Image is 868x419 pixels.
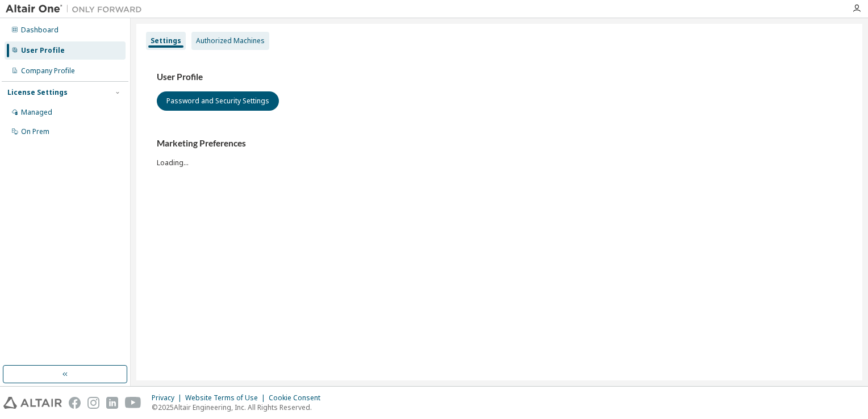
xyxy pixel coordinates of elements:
[157,138,842,149] h3: Marketing Preferences
[269,393,327,403] div: Cookie Consent
[69,397,81,409] img: facebook.svg
[21,26,59,35] div: Dashboard
[151,36,181,45] div: Settings
[196,36,265,45] div: Authorized Machines
[21,66,75,76] div: Company Profile
[21,108,52,117] div: Managed
[157,91,279,111] button: Password and Security Settings
[3,397,62,409] img: altair_logo.svg
[87,397,99,409] img: instagram.svg
[106,397,118,409] img: linkedin.svg
[21,127,49,136] div: On Prem
[125,397,141,409] img: youtube.svg
[152,393,185,403] div: Privacy
[157,138,842,167] div: Loading...
[157,72,842,83] h3: User Profile
[152,403,327,412] p: © 2025 Altair Engineering, Inc. All Rights Reserved.
[21,46,65,55] div: User Profile
[185,393,269,403] div: Website Terms of Use
[7,88,68,97] div: License Settings
[6,3,148,15] img: Altair One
